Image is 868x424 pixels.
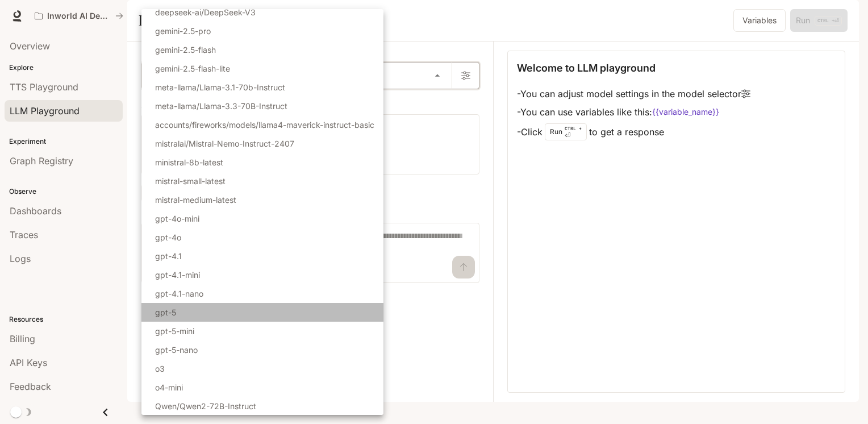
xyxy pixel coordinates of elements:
[155,381,183,393] p: o4-mini
[155,306,176,318] p: gpt-5
[155,175,226,187] p: mistral-small-latest
[155,213,199,225] p: gpt-4o-mini
[155,231,181,243] p: gpt-4o
[155,100,287,112] p: meta-llama/Llama-3.3-70B-Instruct
[155,288,203,300] p: gpt-4.1-nano
[155,156,223,168] p: ministral-8b-latest
[155,400,256,412] p: Qwen/Qwen2-72B-Instruct
[155,269,200,281] p: gpt-4.1-mini
[155,44,216,56] p: gemini-2.5-flash
[155,138,294,149] p: mistralai/Mistral-Nemo-Instruct-2407
[155,81,285,93] p: meta-llama/Llama-3.1-70b-Instruct
[155,344,198,356] p: gpt-5-nano
[155,250,182,262] p: gpt-4.1
[155,325,194,337] p: gpt-5-mini
[155,6,256,18] p: deepseek-ai/DeepSeek-V3
[155,63,230,74] p: gemini-2.5-flash-lite
[155,194,236,206] p: mistral-medium-latest
[155,363,165,375] p: o3
[155,25,211,37] p: gemini-2.5-pro
[155,119,374,131] p: accounts/fireworks/models/llama4-maverick-instruct-basic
